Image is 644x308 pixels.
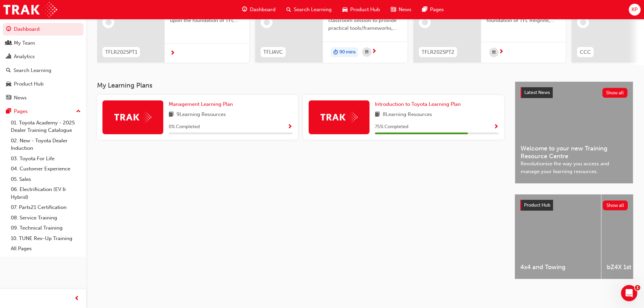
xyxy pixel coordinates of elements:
span: CCC [580,48,591,56]
span: learningRecordVerb_NONE-icon [422,19,428,25]
a: Latest NewsShow all [521,87,627,98]
span: calendar-icon [492,48,496,57]
button: KP [629,4,641,16]
a: Management Learning Plan [169,100,236,108]
span: TFLR2025PT2 [422,48,454,56]
span: learningRecordVerb_NONE-icon [264,19,270,25]
span: Dashboard [250,6,276,14]
span: 90 mins [339,48,356,56]
span: next-icon [499,49,504,55]
button: Show Progress [287,123,292,131]
a: 06. Electrification (EV & Hybrid) [8,184,84,202]
span: TFLIAVC [263,48,283,56]
a: Product HubShow all [520,200,628,211]
span: Search Learning [294,6,332,14]
span: car-icon [342,5,348,14]
span: guage-icon [242,5,247,14]
a: Product Hub [3,78,84,90]
div: My Team [14,39,35,47]
span: Revolutionise the way you access and manage your learning resources. [521,160,627,175]
div: Search Learning [14,67,51,74]
span: pages-icon [6,109,11,115]
span: Latest News [524,90,550,95]
a: news-iconNews [385,3,417,17]
a: 4x4 and Towing [515,194,601,279]
span: Management Learning Plan [169,101,233,107]
a: car-iconProduct Hub [337,3,385,17]
span: learningRecordVerb_NONE-icon [580,19,586,25]
a: My Team [3,37,84,49]
h3: My Learning Plans [97,81,504,89]
a: Analytics [3,50,84,63]
a: 05. Sales [8,174,84,185]
a: Latest NewsShow allWelcome to your new Training Resource CentreRevolutionise the way you access a... [515,81,633,184]
span: News [399,6,411,14]
span: 8 Learning Resources [383,111,432,119]
img: Trak [114,112,151,122]
a: Dashboard [3,23,84,35]
button: Pages [3,105,84,118]
div: Pages [14,108,28,115]
a: All Pages [8,243,84,254]
img: Trak [320,112,358,122]
img: Trak [3,2,57,17]
span: pages-icon [422,5,427,14]
span: calendar-icon [365,48,368,56]
span: Product Hub [524,202,550,208]
span: next-icon [372,49,377,55]
a: 08. Service Training [8,213,84,223]
a: 03. Toyota For Life [8,153,84,164]
span: Show Progress [494,124,499,130]
a: Introduction to Toyota Learning Plan [375,100,463,108]
span: Product Hub [350,6,380,14]
span: 75 % Completed [375,123,408,131]
span: 1 [635,285,640,290]
span: 4x4 and Towing [520,263,596,271]
button: Show all [603,200,628,210]
button: Show Progress [494,123,499,131]
div: Product Hub [14,80,44,88]
span: This is a 90 minute virtual classroom session to provide practical tools/frameworks, behaviours a... [328,9,402,32]
span: book-icon [169,111,174,119]
a: pages-iconPages [417,3,449,17]
span: up-icon [76,107,81,116]
span: duration-icon [333,48,338,57]
span: 9 Learning Resources [176,111,226,119]
span: car-icon [6,81,11,87]
a: 01. Toyota Academy - 2025 Dealer Training Catalogue [8,118,84,136]
span: Welcome to your new Training Resource Centre [521,145,627,160]
div: News [14,94,27,102]
span: chart-icon [6,54,11,60]
span: 0 % Completed [169,123,200,131]
button: DashboardMy TeamAnalyticsSearch LearningProduct HubNews [3,22,84,105]
span: Show Progress [287,124,292,130]
span: Introduction to Toyota Learning Plan [375,101,461,107]
a: 07. Parts21 Certification [8,202,84,213]
span: search-icon [286,5,291,14]
a: guage-iconDashboard [237,3,281,17]
span: Pages [430,6,444,14]
span: prev-icon [74,294,79,303]
span: next-icon [170,50,175,56]
a: 02. New - Toyota Dealer Induction [8,136,84,153]
button: Show all [602,88,628,98]
a: News [3,92,84,104]
a: Search Learning [3,64,84,77]
span: news-icon [391,5,396,14]
span: people-icon [6,40,11,46]
div: Analytics [14,53,35,61]
span: learningRecordVerb_NONE-icon [105,19,112,25]
span: book-icon [375,111,380,119]
a: 10. TUNE Rev-Up Training [8,233,84,244]
span: news-icon [6,95,11,101]
a: search-iconSearch Learning [281,3,337,17]
span: KP [631,6,638,14]
span: guage-icon [6,26,11,32]
a: 09. Technical Training [8,223,84,233]
a: 04. Customer Experience [8,164,84,174]
span: search-icon [6,68,11,74]
span: TFLR2025PT1 [105,48,137,56]
iframe: Intercom live chat [621,285,637,301]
